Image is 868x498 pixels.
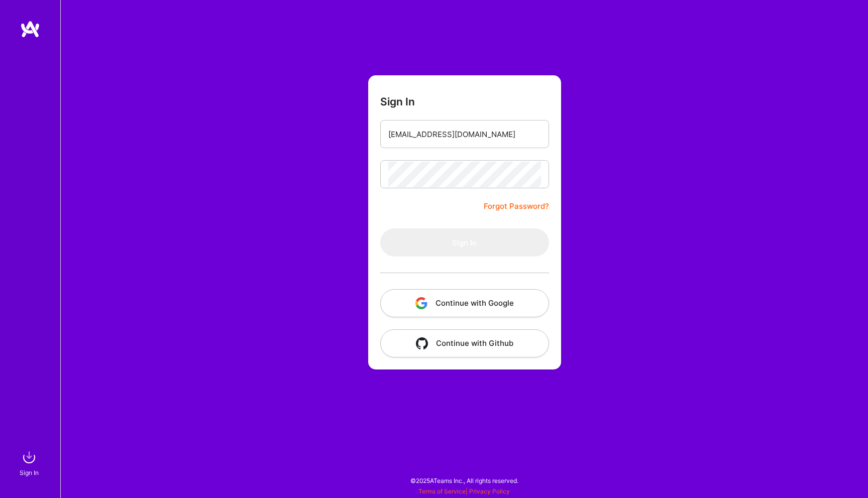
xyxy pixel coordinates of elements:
[418,487,510,495] span: |
[380,329,549,357] button: Continue with Github
[20,20,40,38] img: logo
[418,487,466,495] a: Terms of Service
[21,447,39,478] a: sign inSign In
[469,487,510,495] a: Privacy Policy
[380,289,549,317] button: Continue with Google
[388,121,541,147] input: Email...
[19,447,39,467] img: sign in
[415,297,427,309] img: icon
[60,468,868,493] div: © 2025 ATeams Inc., All rights reserved.
[380,228,549,257] button: Sign In
[416,337,428,349] img: icon
[380,95,415,108] h3: Sign In
[20,467,39,478] div: Sign In
[484,200,549,212] a: Forgot Password?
